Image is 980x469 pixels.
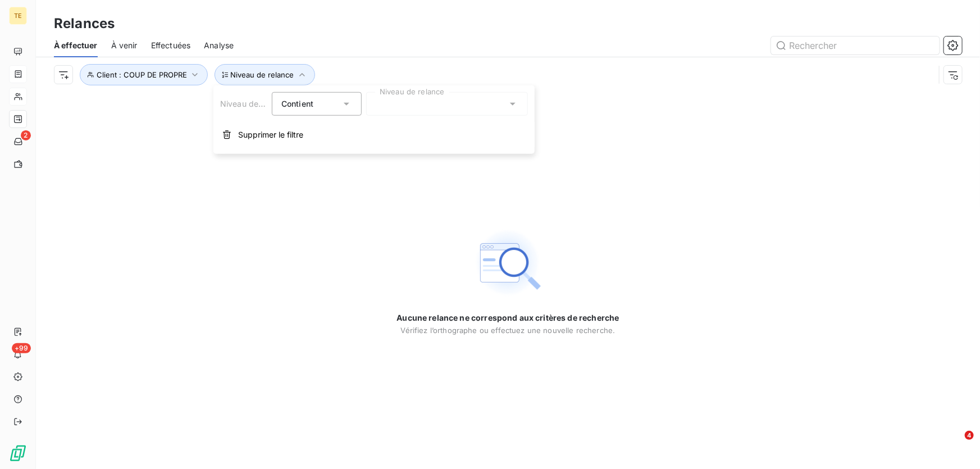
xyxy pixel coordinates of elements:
span: +99 [12,343,31,353]
span: Niveau de relance [231,70,294,79]
span: Aucune relance ne correspond aux critères de recherche [396,312,619,324]
input: Rechercher [771,37,940,54]
span: À effectuer [54,40,98,51]
img: Empty state [472,227,544,299]
span: Effectuées [151,40,191,51]
span: 2 [21,130,31,140]
span: Contient [281,99,313,108]
div: TE [9,7,27,25]
button: Niveau de relance [215,64,315,85]
span: Supprimer le filtre [238,129,303,140]
span: Client : COUP DE PROPRE [97,70,187,79]
img: Logo LeanPay [9,444,27,462]
span: À venir [111,40,138,51]
h3: Relances [54,13,115,34]
span: Vérifiez l’orthographe ou effectuez une nouvelle recherche. [401,326,616,335]
a: 2 [9,133,26,151]
span: Analyse [204,40,234,51]
iframe: Intercom live chat [942,431,969,458]
button: Client : COUP DE PROPRE [80,64,208,85]
button: Supprimer le filtre [213,122,535,147]
span: Niveau de relance [220,99,289,108]
span: 4 [965,431,974,440]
